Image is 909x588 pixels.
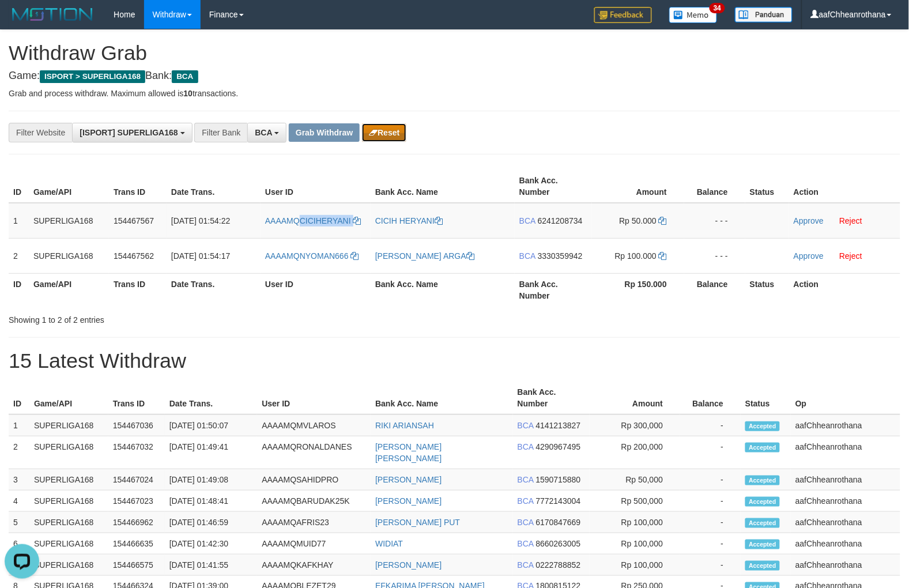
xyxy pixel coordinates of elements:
[515,170,592,203] th: Bank Acc. Number
[518,496,534,506] span: BCA
[791,469,900,491] td: aafChheanrothana
[265,216,351,225] span: AAAAMQCICIHERYANI
[536,518,581,527] span: Copy 6170847669 to clipboard
[519,216,535,225] span: BCA
[247,123,286,142] button: BCA
[29,382,108,414] th: Game/API
[513,382,590,414] th: Bank Acc. Number
[518,518,534,527] span: BCA
[29,491,108,512] td: SUPERLIGA168
[680,436,741,469] td: -
[518,421,534,430] span: BCA
[265,251,359,261] a: AAAAMQNYOMAN666
[108,414,165,436] td: 154467036
[680,491,741,512] td: -
[257,469,371,491] td: AAAAMQSAHIDPRO
[9,512,29,533] td: 5
[172,70,198,83] span: BCA
[375,421,434,430] a: RIKI ARIANSAH
[265,251,349,261] span: AAAAMQNYOMAN666
[536,442,581,451] span: Copy 4290967495 to clipboard
[29,170,109,203] th: Game/API
[375,251,474,261] a: [PERSON_NAME] ARGA
[680,382,741,414] th: Balance
[108,382,165,414] th: Trans ID
[9,310,370,326] div: Showing 1 to 2 of 2 entries
[108,512,165,533] td: 154466962
[536,496,581,506] span: Copy 7772143004 to clipboard
[114,251,154,261] span: 154467562
[789,273,900,306] th: Action
[745,421,780,431] span: Accepted
[9,273,29,306] th: ID
[518,442,534,451] span: BCA
[362,123,406,142] button: Reset
[371,273,515,306] th: Bank Acc. Name
[9,203,29,239] td: 1
[518,539,534,548] span: BCA
[590,533,681,555] td: Rp 100,000
[72,123,192,142] button: [ISPORT] SUPERLIGA168
[108,469,165,491] td: 154467024
[80,128,178,137] span: [ISPORT] SUPERLIGA168
[745,497,780,507] span: Accepted
[194,123,247,142] div: Filter Bank
[745,443,780,453] span: Accepted
[684,273,745,306] th: Balance
[9,42,900,65] h1: Withdraw Grab
[590,555,681,576] td: Rp 100,000
[375,539,403,548] a: WIDIAT
[257,533,371,555] td: AAAAMQMUID77
[680,512,741,533] td: -
[9,88,900,99] p: Grab and process withdraw. Maximum allowed is transactions.
[167,170,261,203] th: Date Trans.
[108,491,165,512] td: 154467023
[9,123,72,142] div: Filter Website
[745,273,789,306] th: Status
[183,89,193,98] strong: 10
[29,414,108,436] td: SUPERLIGA168
[29,469,108,491] td: SUPERLIGA168
[29,533,108,555] td: SUPERLIGA168
[40,70,145,83] span: ISPORT > SUPERLIGA168
[108,533,165,555] td: 154466635
[289,123,360,142] button: Grab Withdraw
[745,476,780,485] span: Accepted
[620,216,657,225] span: Rp 50.000
[108,555,165,576] td: 154466575
[590,512,681,533] td: Rp 100,000
[9,6,96,23] img: MOTION_logo.png
[257,512,371,533] td: AAAAMQAFRIS23
[659,216,667,225] a: Copy 50000 to clipboard
[371,170,515,203] th: Bank Acc. Name
[165,491,258,512] td: [DATE] 01:48:41
[375,518,460,527] a: [PERSON_NAME] PUT
[261,170,371,203] th: User ID
[745,561,780,571] span: Accepted
[745,540,780,549] span: Accepted
[29,555,108,576] td: SUPERLIGA168
[375,475,442,484] a: [PERSON_NAME]
[165,436,258,469] td: [DATE] 01:49:41
[9,491,29,512] td: 4
[538,216,583,225] span: Copy 6241208734 to clipboard
[592,170,684,203] th: Amount
[735,7,793,22] img: panduan.png
[684,238,745,273] td: - - -
[680,533,741,555] td: -
[29,238,109,273] td: SUPERLIGA168
[109,273,167,306] th: Trans ID
[590,436,681,469] td: Rp 200,000
[536,560,581,570] span: Copy 0222788852 to clipboard
[9,349,900,372] h1: 15 Latest Withdraw
[165,414,258,436] td: [DATE] 01:50:07
[680,414,741,436] td: -
[9,533,29,555] td: 6
[684,203,745,239] td: - - -
[659,251,667,261] a: Copy 100000 to clipboard
[791,491,900,512] td: aafChheanrothana
[794,216,824,225] a: Approve
[590,469,681,491] td: Rp 50,000
[257,555,371,576] td: AAAAMQKAFKHAY
[29,436,108,469] td: SUPERLIGA168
